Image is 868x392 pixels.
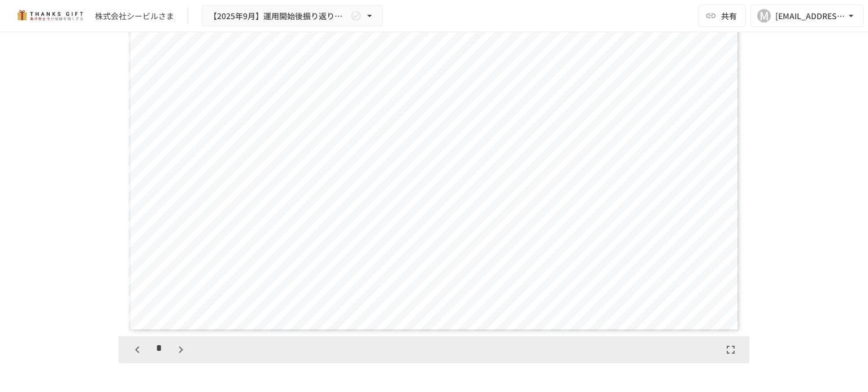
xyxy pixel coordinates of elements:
img: mMP1OxWUAhQbsRWCurg7vIHe5HqDpP7qZo7fRoNLXQh [14,7,86,25]
span: 共有 [721,10,737,22]
div: M [757,9,771,23]
span: 【2025年9月】運用開始後振り返りミーティング [209,9,348,23]
button: M[EMAIL_ADDRESS][DOMAIN_NAME] [750,5,863,27]
div: 株式会社シービルさま [95,10,174,22]
div: [EMAIL_ADDRESS][DOMAIN_NAME] [775,9,845,23]
button: 共有 [698,5,746,27]
button: 【2025年9月】運用開始後振り返りミーティング [202,5,383,27]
